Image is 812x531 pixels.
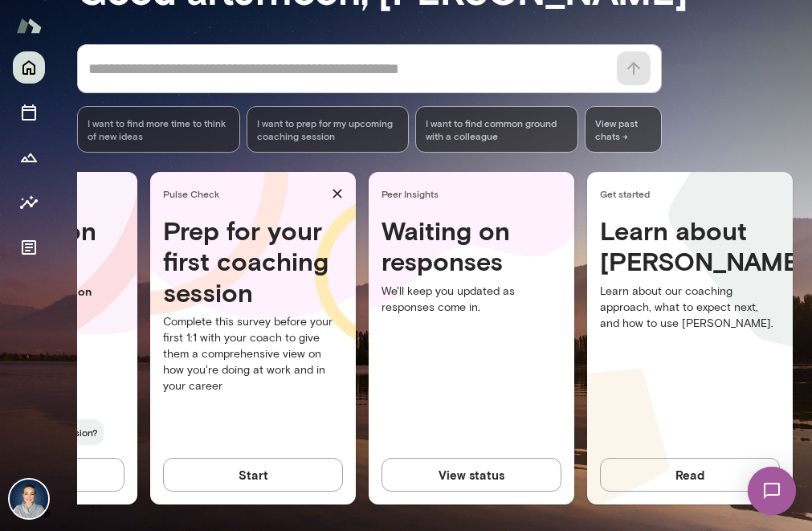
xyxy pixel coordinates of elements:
button: Start [163,458,343,492]
p: Complete this survey before your first 1:1 with your coach to give them a comprehensive view on h... [163,314,343,394]
div: I want to find common ground with a colleague [415,106,578,153]
h4: Learn about [PERSON_NAME] [600,215,780,277]
span: View past chats -> [585,106,662,153]
button: Growth Plan [13,141,45,174]
div: I want to find more time to think of new ideas [77,106,240,153]
span: Pulse Check [163,187,325,200]
img: Mento [16,10,42,41]
p: Learn about our coaching approach, what to expect next, and how to use [PERSON_NAME]. [600,284,780,332]
img: Tiffany C'deBaca [10,480,48,518]
button: Insights [13,186,45,219]
button: Sessions [13,96,45,129]
span: Peer Insights [382,187,568,200]
button: Read [600,458,780,492]
span: Get started [600,187,786,200]
span: I want to prep for my upcoming coaching session [257,116,399,142]
p: We'll keep you updated as responses come in. [382,284,561,316]
button: Documents [13,231,45,263]
span: I want to find common ground with a colleague [426,116,568,142]
h4: Waiting on responses [382,215,561,277]
h4: Prep for your first coaching session [163,215,343,308]
span: I want to find more time to think of new ideas [88,116,230,142]
button: View status [382,458,561,492]
div: I want to prep for my upcoming coaching session [247,106,410,153]
button: Home [13,51,45,84]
